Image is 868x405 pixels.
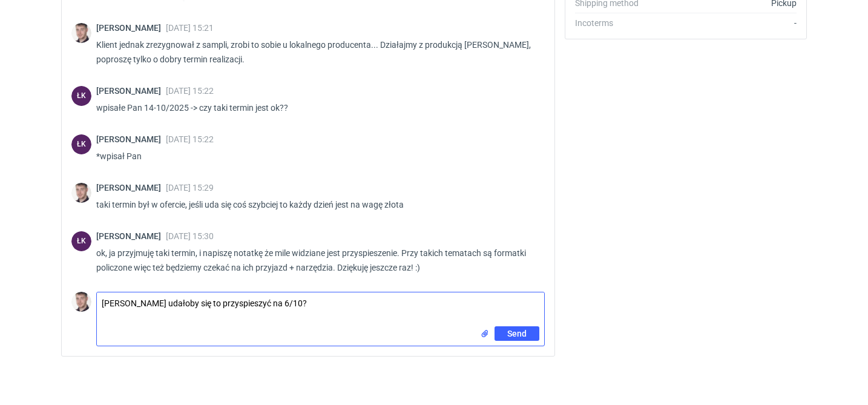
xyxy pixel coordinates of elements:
span: [PERSON_NAME] [96,86,166,96]
img: Maciej Sikora [71,183,91,203]
button: Send [495,326,539,341]
span: [DATE] 15:22 [166,86,214,96]
span: [PERSON_NAME] [96,231,166,241]
img: Maciej Sikora [71,23,91,43]
span: [PERSON_NAME] [96,134,166,144]
div: Łukasz Kowalski [71,86,91,106]
span: [DATE] 15:29 [166,183,214,193]
textarea: [PERSON_NAME] udałoby się to przyspieszyć na 6/10? [97,292,544,326]
div: Łukasz Kowalski [71,231,91,251]
p: wpisałe Pan 14-10/2025 -> czy taki termin jest ok?? [96,100,535,115]
figcaption: ŁK [71,134,91,154]
img: Maciej Sikora [71,292,91,312]
span: [DATE] 15:30 [166,231,214,241]
span: [DATE] 15:21 [166,23,214,33]
span: Send [507,329,527,338]
span: [PERSON_NAME] [96,183,166,193]
div: Łukasz Kowalski [71,134,91,154]
p: taki termin był w ofercie, jeśli uda się coś szybciej to każdy dzień jest na wagę złota [96,197,535,212]
span: [DATE] 15:22 [166,134,214,144]
p: ok, ja przyjmuję taki termin, i napiszę notatkę że mile widziane jest przyspieszenie. Przy takich... [96,246,535,275]
figcaption: ŁK [71,86,91,106]
div: Incoterms [575,17,663,29]
p: Klient jednak zrezygnował z sampli, zrobi to sobie u lokalnego producenta... Działajmy z produkcj... [96,38,535,67]
div: - [663,17,797,29]
span: [PERSON_NAME] [96,23,166,33]
p: *wpisał Pan [96,149,535,163]
figcaption: ŁK [71,231,91,251]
